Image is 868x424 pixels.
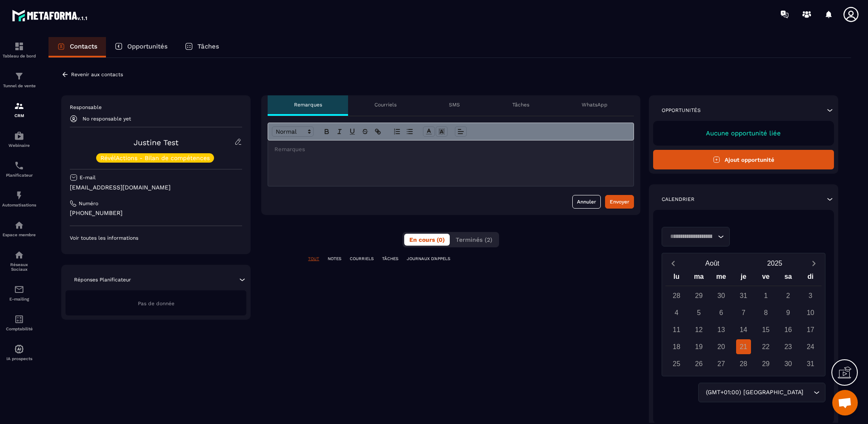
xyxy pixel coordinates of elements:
[14,190,24,201] img: automations
[14,250,24,260] img: social-network
[49,37,106,57] a: Contacts
[74,276,131,283] p: Réponses Planificateur
[138,301,174,307] span: Pas de donnée
[79,200,98,207] p: Numéro
[803,288,818,303] div: 3
[70,104,242,111] p: Responsable
[665,258,681,269] button: Previous month
[669,288,684,303] div: 28
[382,256,398,262] p: TÂCHES
[572,195,601,209] button: Annuler
[2,214,36,244] a: automationsautomationsEspace membre
[681,256,744,271] button: Open months overlay
[2,262,36,272] p: Réseaux Sociaux
[308,256,319,262] p: TOUT
[743,256,806,271] button: Open years overlay
[409,236,445,243] span: En cours (0)
[755,271,777,286] div: ve
[176,37,228,57] a: Tâches
[704,388,805,397] span: (GMT+01:00) [GEOGRAPHIC_DATA]
[512,101,529,108] p: Tâches
[732,271,754,286] div: je
[407,256,450,262] p: JOURNAUX D'APPELS
[127,43,168,50] p: Opportunités
[669,305,684,320] div: 4
[449,101,460,108] p: SMS
[14,314,24,324] img: accountant
[70,235,242,241] p: Voir toutes les informations
[610,198,629,206] div: Envoyer
[714,305,728,320] div: 6
[691,305,706,320] div: 5
[736,305,751,320] div: 7
[758,339,773,354] div: 22
[781,322,796,337] div: 16
[781,356,796,371] div: 30
[2,297,36,301] p: E-mailing
[14,284,24,295] img: email
[714,288,728,303] div: 30
[758,356,773,371] div: 29
[669,322,684,337] div: 11
[2,327,36,331] p: Comptabilité
[781,339,796,354] div: 23
[758,305,773,320] div: 8
[653,150,834,169] button: Ajout opportunité
[662,196,694,203] p: Calendrier
[803,305,818,320] div: 10
[2,203,36,207] p: Automatisations
[758,288,773,303] div: 1
[100,155,210,161] p: RévélActions - Bilan de compétences
[691,322,706,337] div: 12
[605,195,634,209] button: Envoyer
[80,174,96,181] p: E-mail
[781,305,796,320] div: 9
[781,288,796,303] div: 2
[665,271,688,286] div: lu
[662,107,701,114] p: Opportunités
[2,124,36,154] a: automationsautomationsWebinaire
[799,271,822,286] div: di
[665,288,822,371] div: Calendar days
[350,256,374,262] p: COURRIELS
[805,388,811,397] input: Search for option
[714,339,728,354] div: 20
[2,65,36,95] a: formationformationTunnel de vente
[2,95,36,124] a: formationformationCRM
[2,143,36,148] p: Webinaire
[70,209,242,217] p: [PHONE_NUMBER]
[691,288,706,303] div: 29
[736,339,751,354] div: 21
[714,356,728,371] div: 27
[71,72,123,77] p: Revenir aux contacts
[2,154,36,184] a: schedulerschedulerPlanificateur
[806,258,822,269] button: Next month
[2,173,36,178] p: Planificateur
[669,356,684,371] div: 25
[14,101,24,111] img: formation
[582,101,608,108] p: WhatsApp
[803,322,818,337] div: 17
[803,356,818,371] div: 31
[832,390,858,415] a: Ouvrir le chat
[714,322,728,337] div: 13
[669,339,684,354] div: 18
[70,183,242,192] p: [EMAIL_ADDRESS][DOMAIN_NAME]
[404,234,450,246] button: En cours (0)
[736,356,751,371] div: 28
[14,131,24,141] img: automations
[294,101,322,108] p: Remarques
[2,232,36,237] p: Espace membre
[12,8,89,23] img: logo
[2,184,36,214] a: automationsautomationsAutomatisations
[698,383,825,402] div: Search for option
[736,288,751,303] div: 31
[328,256,341,262] p: NOTES
[662,227,730,246] div: Search for option
[667,232,716,241] input: Search for option
[2,113,36,118] p: CRM
[70,43,97,50] p: Contacts
[197,43,219,50] p: Tâches
[665,271,822,371] div: Calendar wrapper
[691,356,706,371] div: 26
